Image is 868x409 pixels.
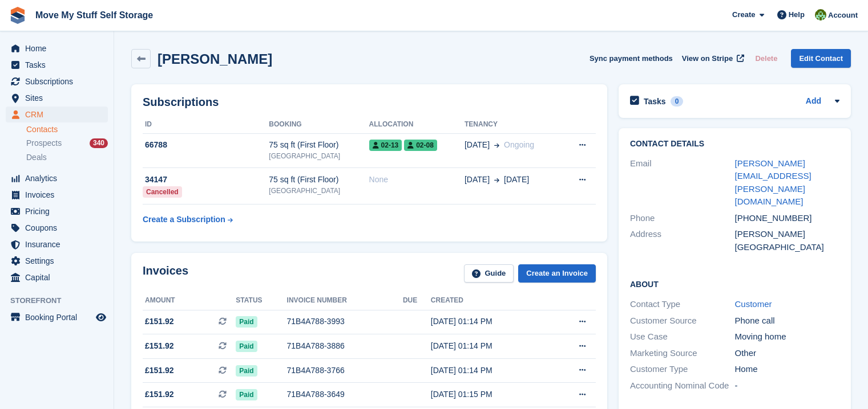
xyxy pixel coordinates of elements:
th: Tenancy [465,116,562,134]
span: £151.92 [145,365,174,377]
span: View on Stripe [682,53,733,64]
span: Insurance [25,236,94,252]
a: menu [6,309,108,325]
a: Add [806,95,821,108]
a: Move My Stuff Self Storage [31,6,158,24]
h2: Invoices [143,264,188,283]
a: Contacts [26,124,108,135]
h2: Subscriptions [143,96,596,109]
span: Capital [25,269,94,285]
th: Amount [143,292,236,310]
div: Other [735,347,840,360]
div: 75 sq ft (First Floor) [269,174,369,186]
span: [DATE] [465,174,490,186]
a: Deals [26,152,108,163]
a: menu [6,187,108,203]
button: Delete [750,49,782,68]
span: 02-08 [404,140,437,151]
h2: [PERSON_NAME] [158,51,272,67]
th: Created [431,292,550,310]
div: Customer Type [630,363,735,376]
a: menu [6,170,108,186]
div: Marketing Source [630,347,735,360]
div: 0 [671,96,684,107]
a: menu [6,73,108,89]
span: Help [789,9,805,21]
span: Ongoing [504,140,534,149]
div: [PHONE_NUMBER] [735,212,840,225]
a: menu [6,40,108,56]
div: 71B4A788-3993 [287,316,403,328]
span: CRM [25,107,94,122]
div: [GEOGRAPHIC_DATA] [735,241,840,254]
div: 71B4A788-3766 [287,365,403,377]
div: 340 [90,138,108,148]
span: [DATE] [504,174,529,186]
div: 71B4A788-3886 [287,340,403,352]
div: [DATE] 01:14 PM [431,316,550,328]
a: menu [6,220,108,236]
a: menu [6,253,108,269]
a: menu [6,236,108,252]
div: Moving home [735,330,840,343]
span: Account [828,10,858,21]
a: Edit Contact [791,49,851,68]
div: [PERSON_NAME] [735,228,840,241]
button: Sync payment methods [590,49,673,68]
div: [DATE] 01:15 PM [431,388,550,400]
span: £151.92 [145,316,174,328]
div: - [735,379,840,392]
a: menu [6,107,108,122]
div: Customer Source [630,314,735,328]
span: Subscriptions [25,73,94,89]
a: menu [6,57,108,73]
div: 75 sq ft (First Floor) [269,139,369,151]
span: Tasks [25,57,94,73]
th: Booking [269,116,369,134]
div: Phone [630,212,735,225]
a: Guide [464,264,514,283]
span: [DATE] [465,139,490,151]
div: 71B4A788-3649 [287,388,403,400]
span: Deals [26,152,47,163]
span: Settings [25,253,94,269]
span: Paid [236,341,257,352]
div: Contact Type [630,298,735,311]
div: Address [630,228,735,253]
a: Create a Subscription [143,209,233,230]
a: menu [6,90,108,106]
a: menu [6,269,108,285]
span: Prospects [26,138,62,149]
th: Status [236,292,286,310]
div: Home [735,363,840,376]
th: Allocation [369,116,465,134]
span: Storefront [10,295,114,306]
a: Create an Invoice [518,264,596,283]
th: ID [143,116,269,134]
div: [GEOGRAPHIC_DATA] [269,151,369,161]
div: Use Case [630,330,735,343]
span: 02-13 [369,140,402,151]
div: Phone call [735,314,840,328]
span: Analytics [25,170,94,186]
span: Booking Portal [25,309,94,325]
a: menu [6,203,108,219]
div: Cancelled [143,186,182,198]
div: 34147 [143,174,269,186]
div: 66788 [143,139,269,151]
span: Sites [25,90,94,106]
div: Create a Subscription [143,214,225,226]
span: Paid [236,365,257,377]
span: Paid [236,316,257,328]
h2: Tasks [644,96,666,107]
span: Pricing [25,203,94,219]
span: £151.92 [145,388,174,400]
th: Due [403,292,431,310]
a: Prospects 340 [26,137,108,149]
div: [DATE] 01:14 PM [431,340,550,352]
h2: About [630,278,839,289]
a: Customer [735,299,772,309]
a: Preview store [94,310,108,324]
div: [DATE] 01:14 PM [431,365,550,377]
th: Invoice number [287,292,403,310]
